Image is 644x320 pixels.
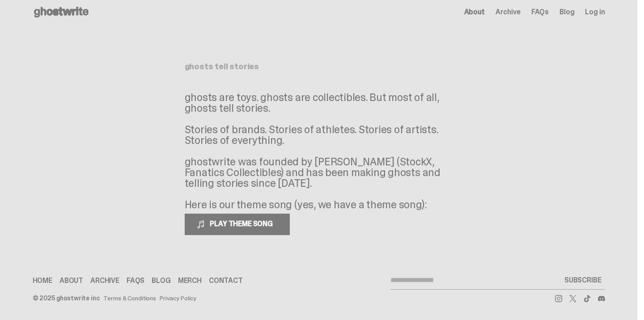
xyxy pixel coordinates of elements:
[152,277,170,284] a: Blog
[33,295,100,301] div: © 2025 ghostwrite inc
[531,8,549,16] a: FAQs
[561,271,605,289] button: SUBSCRIBE
[209,277,243,284] a: Contact
[585,8,605,16] a: Log in
[178,277,202,284] a: Merch
[59,277,83,284] a: About
[33,277,52,284] a: Home
[185,92,453,210] p: ghosts are toys. ghosts are collectibles. But most of all, ghosts tell stories. Stories of brands...
[127,277,144,284] a: FAQs
[559,8,574,16] a: Blog
[90,277,119,284] a: Archive
[185,63,453,71] h1: ghosts tell stories
[464,8,485,16] a: About
[103,295,156,301] a: Terms & Conditions
[160,295,196,301] a: Privacy Policy
[185,214,290,235] button: PLAY THEME SONG
[206,219,278,228] span: PLAY THEME SONG
[496,8,521,16] a: Archive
